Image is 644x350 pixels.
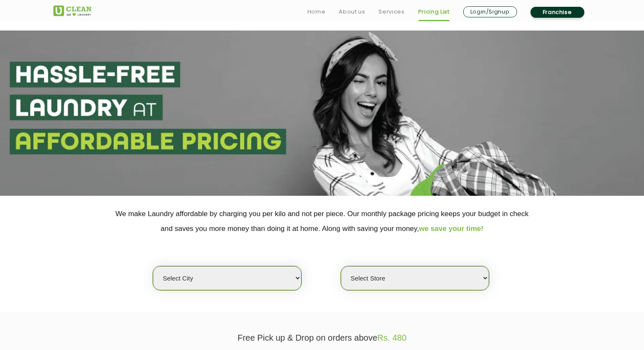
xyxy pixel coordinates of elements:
a: About us [339,7,365,17]
a: Services [379,7,404,17]
p: We make Laundry affordable by charging you per kilo and not per piece. Our monthly package pricin... [53,206,591,236]
p: Free Pick up & Drop on orders above [53,333,591,343]
a: Franchise [531,7,584,18]
span: Rs. 480 [377,333,406,342]
a: Home [307,7,326,17]
img: UClean Laundry and Dry Cleaning [53,6,91,16]
a: Pricing List [418,7,450,17]
a: Login/Signup [463,6,517,17]
span: we save your time! [419,225,484,233]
